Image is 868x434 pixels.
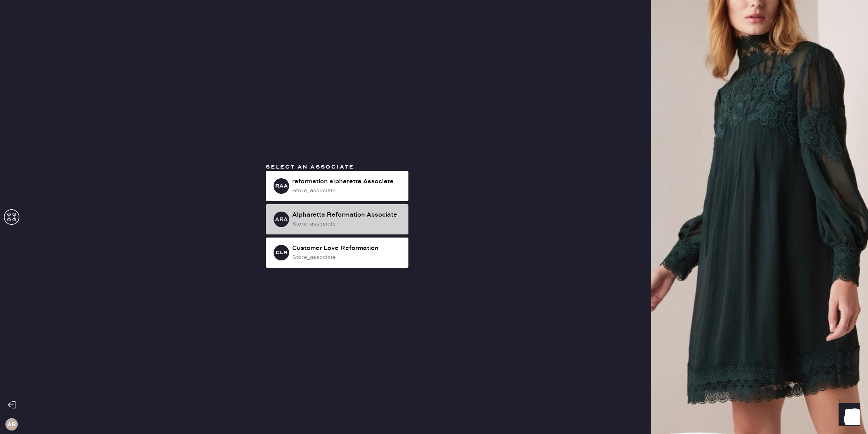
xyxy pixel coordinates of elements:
div: store_associate [292,253,402,262]
div: store_associate [292,186,402,195]
div: reformation alpharetta Associate [292,177,402,186]
div: Customer Love Reformation [292,244,402,253]
h3: CLR [276,250,288,255]
div: store_associate [292,220,402,228]
iframe: Front Chat [831,399,865,432]
div: Alpharetta Reformation Associate [292,210,402,220]
h3: raA [275,183,288,189]
h3: ARA [275,217,288,222]
h3: AR [7,422,16,427]
span: Select an associate [266,164,354,170]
